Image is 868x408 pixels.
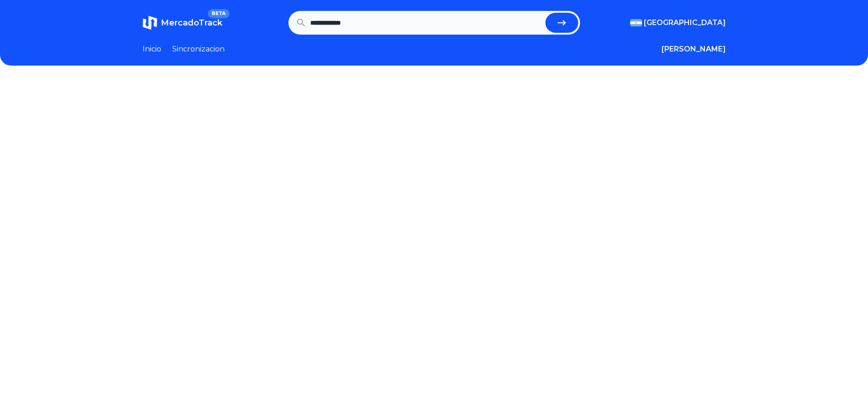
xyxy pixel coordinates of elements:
span: BETA [208,9,229,18]
span: [GEOGRAPHIC_DATA] [644,17,726,28]
button: [GEOGRAPHIC_DATA] [630,17,726,28]
a: Inicio [143,44,161,55]
button: [PERSON_NAME] [662,44,726,55]
a: Sincronizacion [172,44,225,55]
img: Argentina [630,19,642,26]
a: MercadoTrackBETA [143,15,222,30]
span: MercadoTrack [161,18,222,28]
img: MercadoTrack [143,15,157,30]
